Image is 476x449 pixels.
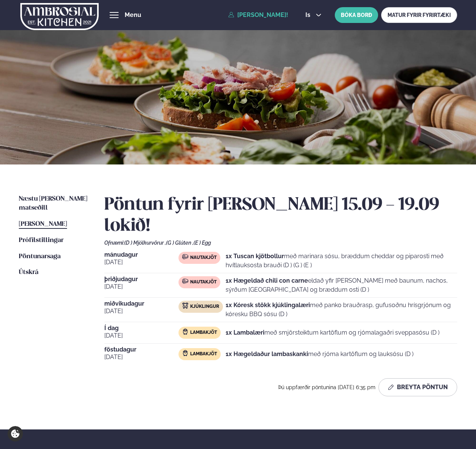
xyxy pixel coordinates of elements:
[19,221,67,227] span: [PERSON_NAME]
[104,331,179,340] span: [DATE]
[335,7,378,23] button: BÓKA BORÐ
[226,350,308,358] strong: 1x Hægeldaður lambaskanki
[378,378,457,396] button: Breyta Pöntun
[226,329,264,336] strong: 1x Lambalæri
[19,237,64,244] span: Prófílstillingar
[19,195,89,213] a: Næstu [PERSON_NAME] matseðill
[299,12,328,18] button: is
[104,353,179,362] span: [DATE]
[182,329,188,335] img: Lamb.svg
[226,277,308,284] strong: 1x Hægeldað chili con carne
[124,240,166,246] span: (D ) Mjólkurvörur ,
[194,240,211,246] span: (E ) Egg
[381,7,457,23] a: MATUR FYRIR FYRIRTÆKI
[190,351,217,357] span: Lambakjöt
[182,254,188,260] img: beef.svg
[110,11,119,20] button: hamburger
[278,384,375,390] span: Þú uppfærðir pöntunina [DATE] 6:35 pm
[19,269,38,275] span: Útskrá
[8,426,23,441] a: Cookie settings
[19,196,87,211] span: Næstu [PERSON_NAME] matseðill
[190,330,217,336] span: Lambakjöt
[190,304,219,310] span: Kjúklingur
[104,258,179,267] span: [DATE]
[19,220,67,229] a: [PERSON_NAME]
[305,12,313,18] span: is
[104,307,179,316] span: [DATE]
[190,255,217,261] span: Nautakjöt
[226,252,457,270] p: með marinara sósu, bræddum cheddar og piparosti með hvítlauksosta brauði (D ) (G ) (E )
[104,276,179,282] span: þriðjudagur
[104,282,179,291] span: [DATE]
[226,350,413,359] p: með rjóma kartöflum og lauksósu (D )
[104,240,458,246] div: Ofnæmi:
[166,240,194,246] span: (G ) Glúten ,
[104,301,179,307] span: miðvikudagur
[190,279,217,285] span: Nautakjöt
[182,350,188,356] img: Lamb.svg
[228,12,288,18] a: [PERSON_NAME]!
[19,268,38,277] a: Útskrá
[20,1,99,32] img: logo
[226,328,439,337] p: með smjörsteiktum kartöflum og rjómalagaðri sveppasósu (D )
[226,301,310,309] strong: 1x Kóresk stökk kjúklingalæri
[19,253,61,260] span: Pöntunarsaga
[19,236,64,245] a: Prófílstillingar
[104,195,458,237] h2: Pöntun fyrir [PERSON_NAME] 15.09 - 19.09 lokið!
[226,301,457,319] p: með panko brauðrasp, gufusoðnu hrísgrjónum og kóresku BBQ sósu (D )
[104,325,179,331] span: Í dag
[104,347,179,353] span: föstudagur
[104,252,179,258] span: mánudagur
[226,276,457,294] p: eldað yfir [PERSON_NAME] með baunum, nachos, sýrðum [GEOGRAPHIC_DATA] og bræddum osti (D )
[226,253,284,260] strong: 1x Tuscan kjötbollur
[182,303,188,309] img: chicken.svg
[182,278,188,284] img: beef.svg
[19,252,61,261] a: Pöntunarsaga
